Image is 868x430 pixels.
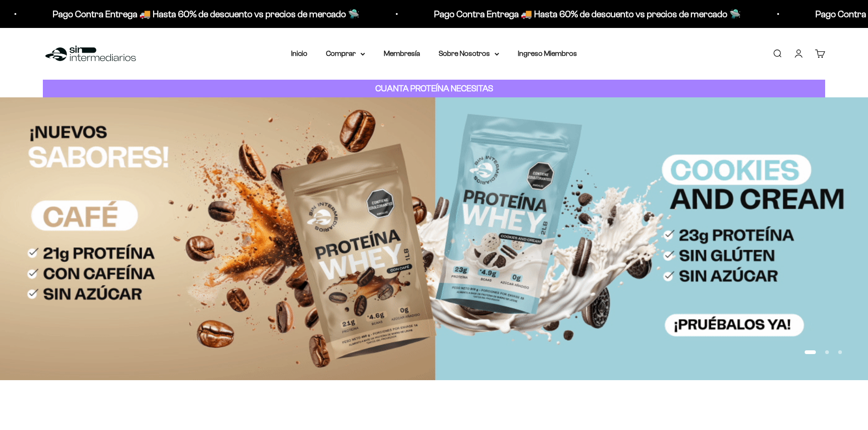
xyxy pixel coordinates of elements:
[291,49,307,57] a: Inicio
[439,48,499,60] summary: Sobre Nosotros
[434,7,741,21] p: Pago Contra Entrega 🚚 Hasta 60% de descuento vs precios de mercado 🛸
[518,49,577,57] a: Ingreso Miembros
[326,48,365,60] summary: Comprar
[375,83,493,93] strong: CUANTA PROTEÍNA NECESITAS
[384,49,420,57] a: Membresía
[53,7,359,21] p: Pago Contra Entrega 🚚 Hasta 60% de descuento vs precios de mercado 🛸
